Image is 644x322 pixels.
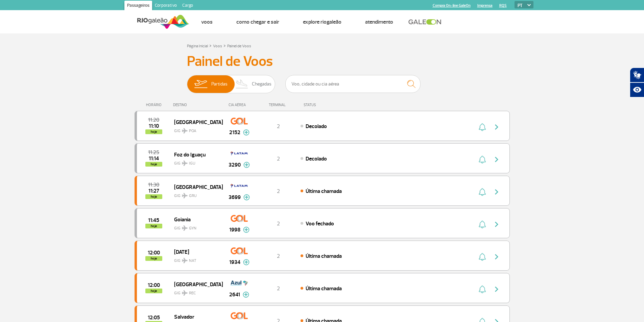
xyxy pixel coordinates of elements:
[229,258,240,266] span: 1934
[493,188,501,196] img: seta-direita-painel-voo.svg
[145,194,162,199] span: hoje
[227,44,251,49] a: Painel de Voos
[222,103,256,107] div: CIA AÉREA
[201,19,213,25] a: Voos
[145,256,162,261] span: hoje
[174,157,217,167] span: GIG
[229,161,241,169] span: 3290
[148,150,159,155] span: 2025-09-28 11:25:00
[306,253,342,259] span: Última chamada
[479,220,486,228] img: sino-painel-voo.svg
[306,155,327,162] span: Decolado
[148,218,159,223] span: 2025-09-28 11:45:00
[277,285,280,292] span: 2
[187,44,208,49] a: Página Inicial
[149,156,159,161] span: 2025-09-28 11:14:31
[213,44,222,49] a: Voos
[232,75,252,93] img: slider-desembarque
[148,189,159,193] span: 2025-09-28 11:27:00
[493,123,501,131] img: seta-direita-painel-voo.svg
[277,123,280,130] span: 2
[365,19,393,25] a: Atendimento
[174,254,217,264] span: GIG
[189,258,196,264] span: NAT
[229,226,240,234] span: 1998
[277,253,280,259] span: 2
[479,285,486,293] img: sino-painel-voo.svg
[182,225,188,231] img: destiny_airplane.svg
[630,68,644,97] div: Plugin de acessibilidade da Hand Talk.
[243,162,250,168] img: mais-info-painel-voo.svg
[174,287,217,296] span: GIG
[174,118,217,126] span: [GEOGRAPHIC_DATA]
[174,280,217,289] span: [GEOGRAPHIC_DATA]
[174,215,217,224] span: Goiania
[277,220,280,227] span: 2
[236,19,279,25] a: Como chegar e sair
[152,1,180,11] a: Corporativo
[229,128,240,137] span: 2152
[182,290,188,296] img: destiny_airplane.svg
[174,182,217,191] span: [GEOGRAPHIC_DATA]
[277,188,280,195] span: 2
[145,289,162,293] span: hoje
[187,53,457,70] h3: Painel de Voos
[243,129,249,135] img: mais-info-painel-voo.svg
[148,118,159,122] span: 2025-09-28 11:20:00
[148,283,160,288] span: 2025-09-28 12:00:00
[182,193,188,198] img: destiny_airplane.svg
[182,258,188,263] img: destiny_airplane.svg
[148,250,160,255] span: 2025-09-28 12:00:00
[190,75,211,93] img: slider-embarque
[149,124,159,128] span: 2025-09-28 11:10:00
[174,124,217,134] span: GIG
[174,222,217,231] span: GIG
[223,42,226,49] a: >
[173,103,222,107] div: DESTINO
[277,155,280,162] span: 2
[493,253,501,261] img: seta-direita-painel-voo.svg
[174,312,217,321] span: Salvador
[189,193,197,199] span: GRU
[306,123,327,130] span: Decolado
[174,189,217,199] span: GIG
[137,103,173,107] div: HORÁRIO
[300,103,355,107] div: STATUS
[124,1,152,11] a: Passageiros
[174,247,217,256] span: [DATE]
[148,315,160,320] span: 2025-09-28 12:05:00
[285,75,421,93] input: Voo, cidade ou cia aérea
[243,259,249,265] img: mais-info-painel-voo.svg
[493,285,501,293] img: seta-direita-painel-voo.svg
[256,103,300,107] div: TERMINAL
[306,285,342,292] span: Última chamada
[303,19,341,25] a: Explore RIOgaleão
[145,224,162,228] span: hoje
[499,3,507,8] a: RQS
[493,220,501,228] img: seta-direita-painel-voo.svg
[174,150,217,159] span: Foz do Iguaçu
[189,225,196,231] span: GYN
[477,3,493,8] a: Imprensa
[252,75,271,93] span: Chegadas
[479,123,486,131] img: sino-painel-voo.svg
[243,227,249,233] img: mais-info-painel-voo.svg
[479,155,486,164] img: sino-painel-voo.svg
[306,220,334,227] span: Voo fechado
[433,3,471,8] a: Compra On-line GaleOn
[145,129,162,134] span: hoje
[229,193,241,201] span: 3699
[180,1,196,11] a: Cargo
[306,188,342,195] span: Última chamada
[189,290,196,296] span: REC
[243,292,249,298] img: mais-info-painel-voo.svg
[630,82,644,97] button: Abrir recursos assistivos.
[182,160,188,166] img: destiny_airplane.svg
[148,182,159,187] span: 2025-09-28 11:30:00
[229,291,240,299] span: 2641
[479,253,486,261] img: sino-painel-voo.svg
[189,128,196,134] span: POA
[209,42,212,49] a: >
[211,75,228,93] span: Partidas
[145,162,162,167] span: hoje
